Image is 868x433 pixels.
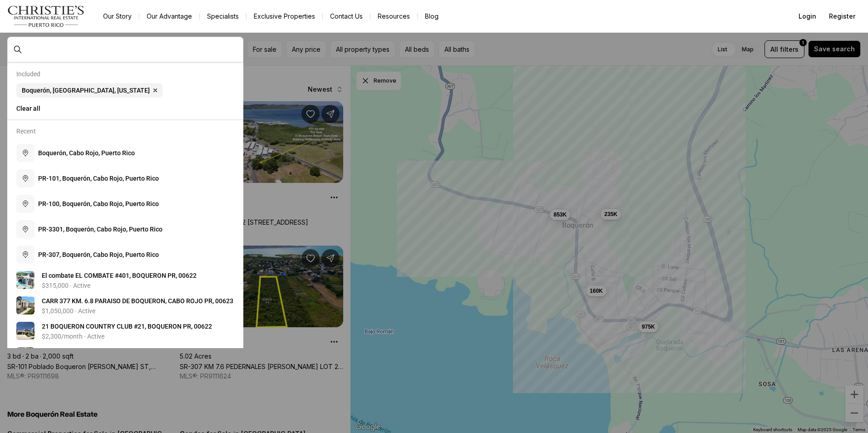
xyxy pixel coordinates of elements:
[7,5,85,27] img: logo
[22,87,150,94] span: Boquerón, [GEOGRAPHIC_DATA], [US_STATE]
[42,323,212,330] span: 2 1 B O Q U E R O N C O U N T R Y C L U B # 2 1 , B O Q U E R O N P R , 0 0 6 2 2
[323,10,370,23] button: Contact Us
[42,307,95,315] p: $1,050,000 · Active
[42,297,233,305] span: C A R R 3 7 7 K M . 6 . 8 P A R A I S O D E B O Q U E R O N , C A B O R O J O P R , 0 0 6 2 3
[139,10,199,23] a: Our Advantage
[370,10,417,23] a: Resources
[16,128,36,135] p: Recent
[824,7,861,25] button: Register
[96,10,139,23] a: Our Story
[13,242,238,267] button: PR-307, Boquerón, Cabo Rojo, Puerto Rico
[16,101,234,116] button: Clear all
[200,10,246,23] a: Specialists
[13,216,238,242] button: PR-3301, Boquerón, Cabo Rojo, Puerto Rico
[13,344,238,369] a: View details: 6 C/4
[42,282,90,289] p: $315,000 · Active
[13,191,238,216] button: PR-100, Boquerón, Cabo Rojo, Puerto Rico
[793,7,822,25] button: Login
[13,267,238,293] a: View details: El combate EL COMBATE #401
[38,226,163,233] span: P R - 3 3 0 1 , B o q u e r ó n , C a b o R o j o , P u e r t o R i c o
[13,140,238,166] button: Boquerón, Cabo Rojo, Puerto Rico
[38,200,159,207] span: P R - 1 0 0 , B o q u e r ó n , C a b o R o j o , P u e r t o R i c o
[247,10,322,23] a: Exclusive Properties
[829,13,855,20] span: Register
[38,149,135,157] span: B o q u e r ó n , C a b o R o j o , P u e r t o R i c o
[799,13,816,20] span: Login
[38,251,159,258] span: P R - 3 0 7 , B o q u e r ó n , C a b o R o j o , P u e r t o R i c o
[13,318,238,344] a: View details: 21 BOQUERON COUNTRY CLUB #21
[38,175,159,182] span: P R - 1 0 1 , B o q u e r ó n , C a b o R o j o , P u e r t o R i c o
[16,70,40,78] p: Included
[13,293,238,318] a: View details: CARR 377 KM. 6.8 PARAISO DE BOQUERON
[418,10,446,23] a: Blog
[42,333,104,340] p: $2,300/month · Active
[42,272,197,279] span: E l c o m b a t e E L C O M B A T E # 4 0 1 , B O Q U E R O N P R , 0 0 6 2 2
[13,166,238,191] button: PR-101, Boquerón, Cabo Rojo, Puerto Rico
